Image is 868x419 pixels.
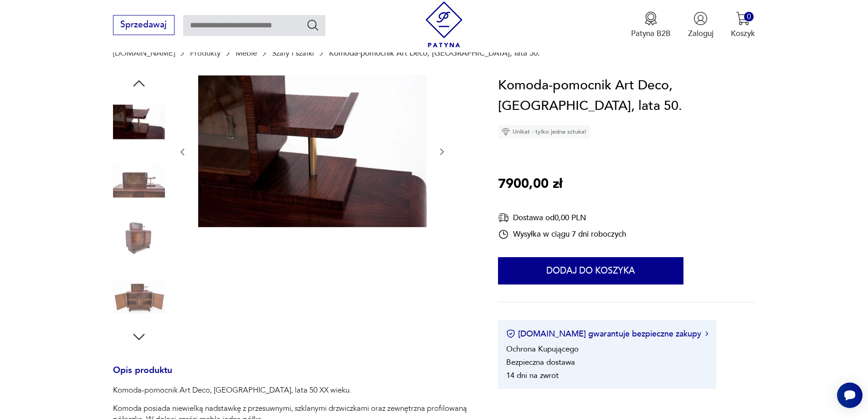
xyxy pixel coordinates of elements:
[506,344,579,354] li: Ochrona Kupującego
[837,383,863,408] iframe: Smartsupp widget button
[498,212,509,223] img: Ikona dostawy
[113,212,165,264] img: Zdjęcie produktu Komoda-pomocnik Art Deco, Polska, lata 50.
[631,11,671,39] a: Ikona medaluPatyna B2B
[502,128,510,136] img: Ikona diamentu
[688,28,714,39] p: Zaloguj
[506,357,575,367] li: Bezpieczna dostawa
[113,154,165,206] img: Zdjęcie produktu Komoda-pomocnik Art Deco, Polska, lata 50.
[113,385,472,396] p: Komoda-pomocnik Art Deco, [GEOGRAPHIC_DATA], lata 50 XX wieku.
[506,328,708,340] button: [DOMAIN_NAME] gwarantuje bezpieczne zakupy
[731,28,755,39] p: Koszyk
[190,49,221,57] a: Produkty
[693,11,708,26] img: Ikonka użytkownika
[506,370,559,381] li: 14 dni na zwrot
[113,22,175,29] a: Sprzedawaj
[113,367,472,385] h3: Opis produktu
[272,49,314,57] a: Szafy i szafki
[705,331,708,336] img: Ikona strzałki w prawo
[198,75,426,228] img: Zdjęcie produktu Komoda-pomocnik Art Deco, Polska, lata 50.
[506,329,515,338] img: Ikona certyfikatu
[421,1,467,47] img: Patyna - sklep z meblami i dekoracjami vintage
[736,11,750,26] img: Ikona koszyka
[688,11,714,39] button: Zaloguj
[498,212,626,223] div: Dostawa od 0,00 PLN
[731,11,755,39] button: 0Koszyk
[498,75,755,117] h1: Komoda-pomocnik Art Deco, [GEOGRAPHIC_DATA], lata 50.
[113,15,175,35] button: Sprzedawaj
[113,49,175,57] a: [DOMAIN_NAME]
[329,49,540,57] p: Komoda-pomocnik Art Deco, [GEOGRAPHIC_DATA], lata 50.
[113,270,165,322] img: Zdjęcie produktu Komoda-pomocnik Art Deco, Polska, lata 50.
[236,49,257,57] a: Meble
[498,125,590,139] div: Unikat - tylko jedna sztuka!
[631,28,671,39] p: Patyna B2B
[498,229,626,240] div: Wysyłka w ciągu 7 dni roboczych
[744,12,754,21] div: 0
[644,11,658,26] img: Ikona medalu
[113,96,165,148] img: Zdjęcie produktu Komoda-pomocnik Art Deco, Polska, lata 50.
[498,257,683,285] button: Dodaj do koszyka
[631,11,671,39] button: Patyna B2B
[306,18,319,31] button: Szukaj
[498,174,562,195] p: 7900,00 zł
